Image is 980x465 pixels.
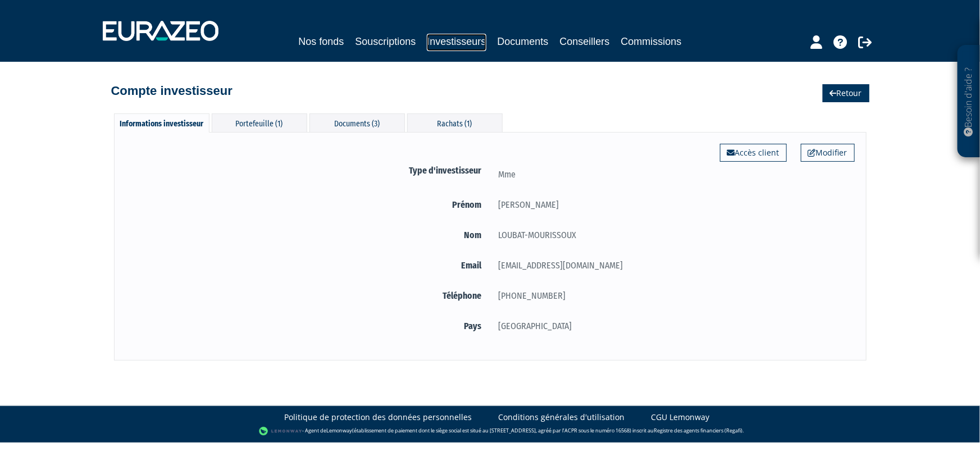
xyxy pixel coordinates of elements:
[490,319,855,333] div: [GEOGRAPHIC_DATA]
[212,113,307,132] div: Portefeuille (1)
[126,228,490,242] label: Nom
[499,412,625,423] a: Conditions générales d'utilisation
[309,113,405,132] div: Documents (3)
[498,34,549,49] a: Documents
[490,289,855,303] div: [PHONE_NUMBER]
[126,258,490,272] label: Email
[651,412,710,423] a: CGU Lemonway
[720,144,787,162] a: Accès client
[823,84,869,102] a: Retour
[298,34,344,49] a: Nos fonds
[126,198,490,212] label: Prénom
[490,167,855,181] div: Mme
[654,427,742,435] a: Registre des agents financiers (Regafi)
[126,289,490,303] label: Téléphone
[801,144,855,162] a: Modifier
[355,34,416,49] a: Souscriptions
[490,228,855,242] div: LOUBAT-MOURISSOUX
[427,34,486,51] a: Investisseurs
[126,163,490,177] label: Type d'investisseur
[11,426,969,437] div: - Agent de (établissement de paiement dont le siège social est situé au [STREET_ADDRESS], agréé p...
[103,21,218,41] img: 1732889491-logotype_eurazeo_blanc_rvb.png
[407,113,503,132] div: Rachats (1)
[285,412,472,423] a: Politique de protection des données personnelles
[490,258,855,272] div: [EMAIL_ADDRESS][DOMAIN_NAME]
[114,113,209,133] div: Informations investisseur
[621,34,682,49] a: Commissions
[560,34,610,49] a: Conseillers
[490,198,855,212] div: [PERSON_NAME]
[126,319,490,333] label: Pays
[326,427,352,435] a: Lemonway
[111,84,233,98] h4: Compte investisseur
[259,426,302,437] img: logo-lemonway.png
[963,51,976,152] p: Besoin d'aide ?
